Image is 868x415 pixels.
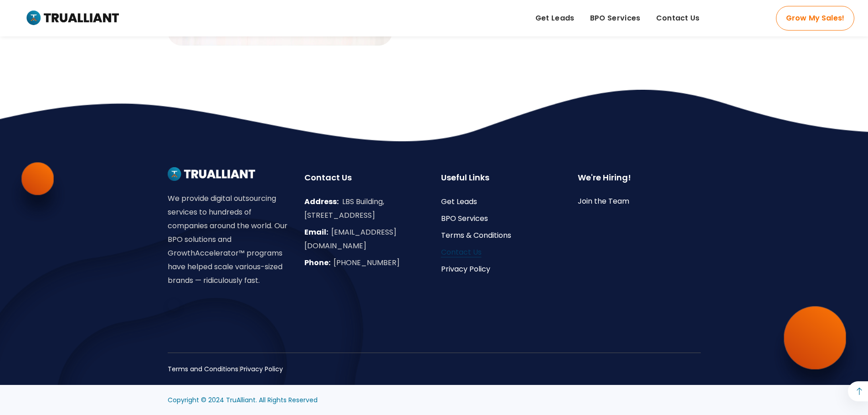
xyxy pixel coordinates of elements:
span: LBS Building, [STREET_ADDRESS] [304,196,384,220]
span: Useful Links [441,172,489,183]
a: BPO Services [441,213,488,224]
a: Get Leads [441,196,477,207]
a: Terms and Conditions [168,364,238,374]
span: Address: [304,196,339,207]
a: Contact Us [441,247,482,257]
span: Email: [304,227,328,237]
a: Facebook [168,299,180,311]
a: Terms & Conditions [441,230,511,241]
span: Get Leads [535,11,575,25]
div: | [168,362,427,376]
span: We're Hiring! [578,172,631,183]
a: Grow My Sales! [776,6,854,31]
a: Join the Team [578,196,629,206]
span: Phone: [304,257,330,268]
span: Contact Us [656,11,700,25]
span: Contact Us [304,172,352,183]
span: We provide digital outsourcing services to hundreds of companies around the world. Our BPO soluti... [168,193,288,286]
a: [EMAIL_ADDRESS][DOMAIN_NAME] [304,227,396,251]
p: Copyright © 2024 TruAlliant. All Rights Reserved [168,394,701,406]
span: BPO Services [590,11,641,25]
a: Privacy Policy [240,364,283,374]
a: [PHONE_NUMBER] [334,257,400,268]
a: Privacy Policy [441,264,490,274]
